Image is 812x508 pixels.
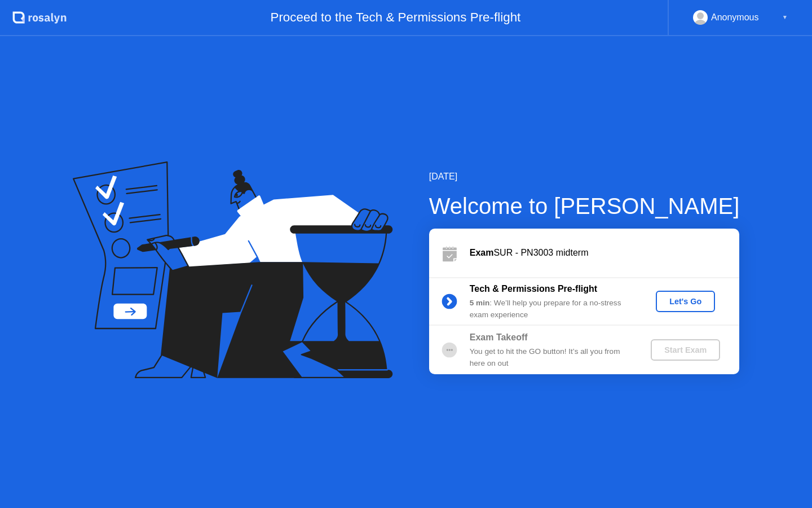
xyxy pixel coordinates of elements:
div: ▼ [782,10,788,25]
b: Tech & Permissions Pre-flight [470,284,597,294]
b: Exam [470,248,494,257]
div: Start Exam [655,345,716,354]
button: Let's Go [656,291,715,312]
div: [DATE] [429,170,740,183]
div: You get to hit the GO button! It’s all you from here on out [470,346,632,369]
div: Anonymous [711,10,759,25]
b: 5 min [470,299,490,307]
div: : We’ll help you prepare for a no-stress exam experience [470,297,632,321]
div: Let's Go [660,297,710,306]
div: Welcome to [PERSON_NAME] [429,189,740,223]
b: Exam Takeoff [470,332,528,342]
div: SUR - PN3003 midterm [470,246,739,260]
button: Start Exam [651,339,720,361]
